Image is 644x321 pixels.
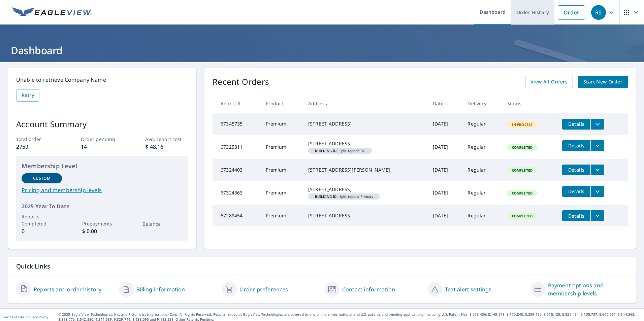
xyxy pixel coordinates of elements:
button: detailsBtn-67325811 [562,140,590,151]
button: filesDropdownBtn-67345735 [590,119,604,130]
div: [STREET_ADDRESS] [308,212,422,219]
span: Details [566,142,586,149]
td: [DATE] [427,159,462,181]
td: Premium [260,181,303,205]
td: Regular [462,181,502,205]
em: Building ID [315,195,337,198]
a: Billing information [136,285,185,293]
span: View All Orders [530,78,568,86]
td: Regular [462,113,502,135]
img: EV Logo [12,7,92,17]
span: Retry [22,91,34,100]
td: Premium [260,205,303,226]
span: Completed [508,214,537,218]
td: 67289454 [213,205,260,226]
span: Details [566,167,586,173]
div: RS [591,5,606,20]
button: filesDropdownBtn-67324403 [590,165,604,175]
div: [STREET_ADDRESS] [308,186,422,193]
p: 0 [22,227,62,235]
td: Regular [462,205,502,226]
p: $ 0.00 [82,227,123,235]
h1: Dashboard [8,43,636,57]
div: [STREET_ADDRESS] [308,140,422,147]
span: Split report: DG [311,149,369,152]
p: 14 [81,143,124,151]
a: Terms of Use [3,315,24,319]
a: Order preferences [239,285,288,293]
a: Order [558,5,585,20]
em: Building ID [315,149,337,152]
button: detailsBtn-67345735 [562,119,590,130]
a: Text alert settings [445,285,491,293]
td: Premium [260,135,303,159]
td: Premium [260,159,303,181]
a: Contact information [342,285,395,293]
p: Avg. report cost [145,136,188,143]
a: Reports and order history [34,285,101,293]
p: Total order [16,136,59,143]
p: Account Summary [16,118,188,130]
td: [DATE] [427,181,462,205]
a: Pricing and membership levels [22,186,183,194]
div: [STREET_ADDRESS][PERSON_NAME] [308,167,422,173]
th: Product [260,94,303,113]
button: filesDropdownBtn-67325811 [590,140,604,151]
a: Payment options and membership levels [548,281,628,297]
span: Completed [508,145,537,150]
span: Start New Order [583,78,622,86]
button: detailsBtn-67289454 [562,210,590,221]
span: Completed [508,168,537,173]
td: [DATE] [427,205,462,226]
span: Details [566,121,586,127]
p: Order pending [81,136,124,143]
p: 2025 Year To Date [22,202,183,210]
button: detailsBtn-67324403 [562,165,590,175]
td: Regular [462,159,502,181]
p: 2759 [16,143,59,151]
td: Regular [462,135,502,159]
th: Address [303,94,427,113]
button: detailsBtn-67324363 [562,186,590,197]
p: Unable to retrieve Company Name [16,76,188,84]
span: Split report: Primary [311,195,377,198]
td: [DATE] [427,135,462,159]
button: filesDropdownBtn-67324363 [590,186,604,197]
p: Prepayments [82,220,123,227]
p: Reports Completed [22,213,62,227]
th: Delivery [462,94,502,113]
a: Start New Order [578,76,628,88]
a: Privacy Policy [26,315,48,319]
span: In Process [508,122,537,127]
p: Membership Level [22,162,183,171]
span: Details [566,213,586,219]
th: Date [427,94,462,113]
td: 67324363 [213,181,260,205]
td: 67345735 [213,113,260,135]
a: View All Orders [525,76,573,88]
button: Retry [16,89,39,102]
td: [DATE] [427,113,462,135]
p: Recent Orders [213,76,269,88]
p: Custom [33,175,51,181]
p: | [3,315,48,319]
th: Status [502,94,557,113]
button: filesDropdownBtn-67289454 [590,210,604,221]
td: Premium [260,113,303,135]
td: 67325811 [213,135,260,159]
div: [STREET_ADDRESS] [308,120,422,127]
th: Report # [213,94,260,113]
p: Quick Links [16,262,628,271]
td: 67324403 [213,159,260,181]
p: $ 48.16 [145,143,188,151]
span: Details [566,188,586,194]
p: Balance [142,220,183,227]
span: Completed [508,191,537,195]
